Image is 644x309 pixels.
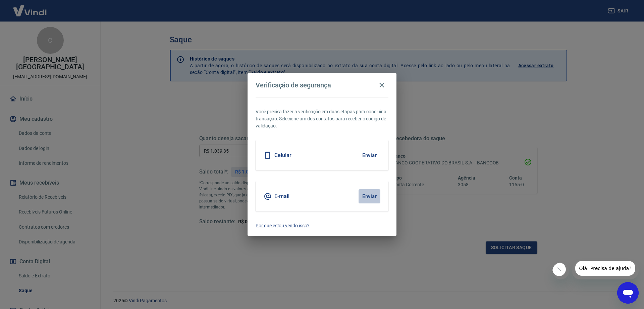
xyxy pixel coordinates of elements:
[274,152,291,159] h5: Celular
[572,261,639,279] iframe: Mensagem da empresa
[552,263,569,279] iframe: Fechar mensagem
[256,81,331,89] h4: Verificação de segurança
[274,193,289,200] h5: E-mail
[617,282,639,304] iframe: Botão para abrir a janela de mensagens
[359,189,380,203] button: Enviar
[359,148,380,162] button: Enviar
[256,222,388,229] a: Por que estou vendo isso?
[256,108,388,129] p: Você precisa fazer a verificação em duas etapas para concluir a transação. Selecione um dos conta...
